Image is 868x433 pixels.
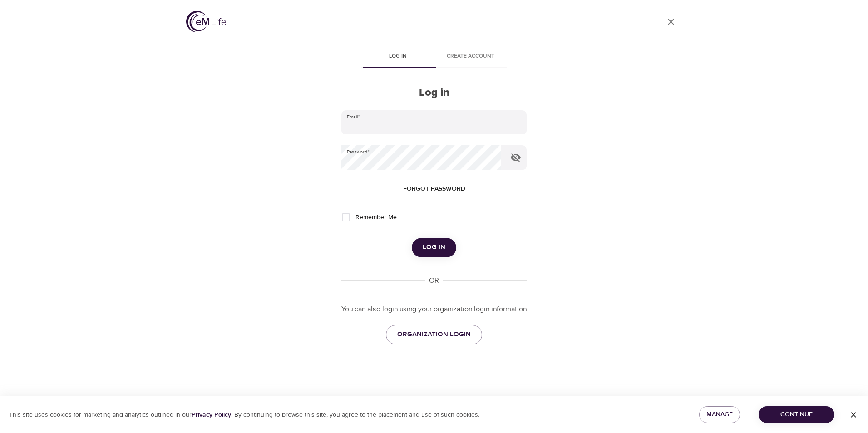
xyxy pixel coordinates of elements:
a: close [660,11,682,33]
span: Manage [706,409,733,420]
button: Log in [412,238,456,257]
button: Forgot password [399,181,469,197]
h2: Log in [341,86,527,99]
a: ORGANIZATION LOGIN [386,325,482,344]
span: Log in [423,241,445,253]
button: Continue [759,406,834,423]
span: Log in [367,52,429,61]
img: logo [186,11,226,32]
span: Create account [439,52,501,61]
button: Manage [699,406,740,423]
span: Forgot password [403,183,465,195]
span: Continue [766,409,827,420]
span: ORGANIZATION LOGIN [397,329,471,340]
a: Privacy Policy [192,411,231,419]
span: Remember Me [355,213,397,222]
div: OR [425,276,443,286]
p: You can also login using your organization login information [341,304,527,315]
div: disabled tabs example [341,46,527,68]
